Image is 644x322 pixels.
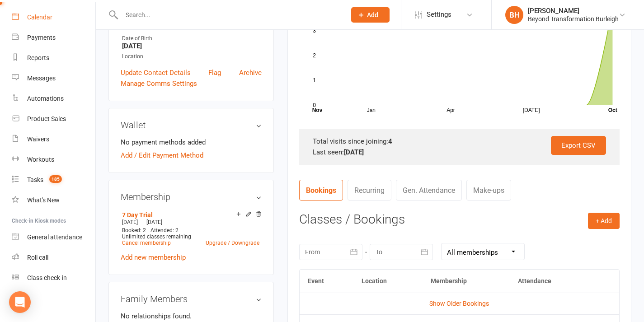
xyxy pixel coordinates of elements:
[121,137,262,148] li: No payment methods added
[121,67,191,78] a: Update Contact Details
[299,213,620,227] h3: Classes / Bookings
[27,176,43,183] div: Tasks
[120,219,262,226] div: —
[551,136,606,155] a: Export CSV
[121,192,262,202] h3: Membership
[505,6,523,24] div: BH
[12,28,95,48] a: Payments
[122,219,138,225] span: [DATE]
[344,148,364,156] strong: [DATE]
[122,227,146,233] span: Booked: 2
[313,147,606,158] div: Last seen:
[396,180,462,201] a: Gen. Attendance
[27,14,52,21] div: Calendar
[588,213,620,229] button: + Add
[121,311,262,322] p: No relationships found.
[12,190,95,210] a: What's New
[353,270,423,293] th: Location
[119,9,339,21] input: Search...
[528,7,619,15] div: [PERSON_NAME]
[12,268,95,288] a: Class kiosk mode
[427,5,451,25] span: Settings
[27,156,54,163] div: Workouts
[122,34,262,43] div: Date of Birth
[27,75,56,82] div: Messages
[528,15,619,23] div: Beyond Transformation Burleigh
[12,7,95,28] a: Calendar
[122,52,262,61] div: Location
[12,109,95,129] a: Product Sales
[121,253,186,261] a: Add new membership
[239,67,262,78] a: Archive
[27,135,49,143] div: Waivers
[367,11,378,19] span: Add
[206,240,259,246] a: Upgrade / Downgrade
[12,129,95,149] a: Waivers
[12,149,95,170] a: Workouts
[121,150,203,161] a: Add / Edit Payment Method
[423,270,510,293] th: Membership
[121,78,197,89] a: Manage Comms Settings
[351,7,390,23] button: Add
[9,291,31,313] div: Open Intercom Messenger
[299,180,343,201] a: Bookings
[510,270,592,293] th: Attendance
[27,95,64,102] div: Automations
[208,67,221,78] a: Flag
[12,247,95,268] a: Roll call
[27,254,48,261] div: Roll call
[12,48,95,68] a: Reports
[27,196,60,204] div: What's New
[121,294,262,304] h3: Family Members
[12,68,95,89] a: Messages
[150,227,179,233] span: Attended: 2
[388,137,392,145] strong: 4
[122,233,191,240] span: Unlimited classes remaining
[122,211,153,219] a: 7 Day Trial
[122,240,171,246] a: Cancel membership
[300,270,354,293] th: Event
[27,34,56,41] div: Payments
[27,274,67,281] div: Class check-in
[313,136,606,147] div: Total visits since joining:
[27,54,49,61] div: Reports
[27,233,82,241] div: General attendance
[12,170,95,190] a: Tasks 185
[12,227,95,247] a: General attendance kiosk mode
[348,180,391,201] a: Recurring
[49,175,62,183] span: 185
[12,89,95,109] a: Automations
[122,42,262,50] strong: [DATE]
[121,120,262,130] h3: Wallet
[146,219,162,225] span: [DATE]
[429,300,489,307] a: Show Older Bookings
[466,180,511,201] a: Make-ups
[27,115,66,122] div: Product Sales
